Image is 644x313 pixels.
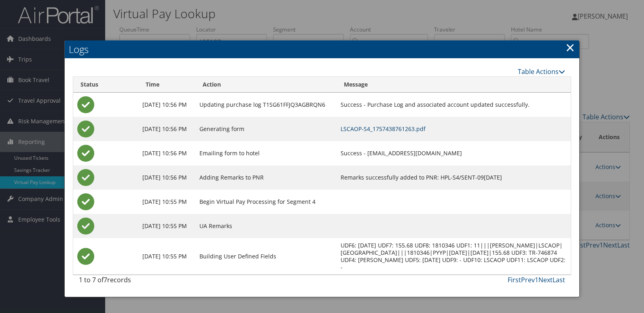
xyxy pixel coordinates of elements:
[337,141,571,165] td: Success - [EMAIL_ADDRESS][DOMAIN_NAME]
[195,141,337,165] td: Emailing form to hotel
[138,117,195,141] td: [DATE] 10:56 PM
[195,77,337,93] th: Action: activate to sort column ascending
[535,275,538,284] a: 1
[73,77,138,93] th: Status: activate to sort column ascending
[518,67,565,76] a: Table Actions
[195,238,337,275] td: Building User Defined Fields
[104,275,107,284] span: 7
[195,214,337,238] td: UA Remarks
[566,39,575,55] a: Close
[138,93,195,117] td: [DATE] 10:56 PM
[79,275,191,289] div: 1 to 7 of records
[195,117,337,141] td: Generating form
[138,238,195,275] td: [DATE] 10:55 PM
[341,125,426,133] a: LSCAOP-S4_1757438761263.pdf
[508,275,521,284] a: First
[138,165,195,190] td: [DATE] 10:56 PM
[195,190,337,214] td: Begin Virtual Pay Processing for Segment 4
[337,77,571,93] th: Message: activate to sort column ascending
[337,238,571,275] td: UDF6: [DATE] UDF7: 155.68 UDF8: 1810346 UDF1: 11|||[PERSON_NAME]|LSCAOP|[GEOGRAPHIC_DATA]|||18103...
[65,40,579,58] h2: Logs
[195,93,337,117] td: Updating purchase log T1SG61FFJQ3AGBRQN6
[138,141,195,165] td: [DATE] 10:56 PM
[138,190,195,214] td: [DATE] 10:55 PM
[337,93,571,117] td: Success - Purchase Log and associated account updated successfully.
[538,275,553,284] a: Next
[195,165,337,190] td: Adding Remarks to PNR
[138,214,195,238] td: [DATE] 10:55 PM
[337,165,571,190] td: Remarks successfully added to PNR: HPL-S4/SENT-09[DATE]
[553,275,565,284] a: Last
[138,77,195,93] th: Time: activate to sort column ascending
[521,275,535,284] a: Prev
